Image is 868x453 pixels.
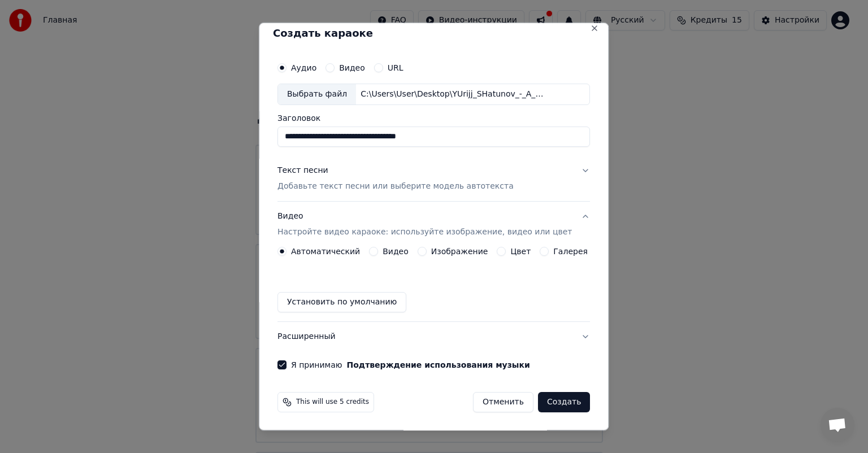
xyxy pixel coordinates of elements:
button: Установить по умолчанию [277,292,406,312]
label: Галерея [554,247,588,255]
div: Видео [277,211,572,238]
label: Аудио [291,64,316,72]
div: C:\Users\User\Desktop\YUrijj_SHatunov_-_A_leto_cveta_79393540.mp3 [356,89,548,100]
p: Добавьте текст песни или выберите модель автотекста [277,181,514,192]
label: Изображение [431,247,488,255]
label: Я принимаю [291,361,530,369]
p: Настройте видео караоке: используйте изображение, видео или цвет [277,226,572,238]
button: Текст песниДобавьте текст песни или выберите модель автотекста [277,156,590,201]
label: Видео [383,247,409,255]
div: Выбрать файл [278,84,356,104]
button: Отменить [473,392,533,412]
label: Автоматический [291,247,360,255]
label: Видео [339,64,365,72]
label: Цвет [511,247,531,255]
button: Расширенный [277,322,590,351]
button: Я принимаю [347,361,530,369]
label: Заголовок [277,114,590,122]
div: Текст песни [277,165,328,176]
div: ВидеоНастройте видео караоке: используйте изображение, видео или цвет [277,247,590,321]
h2: Создать караоке [273,28,594,38]
button: Создать [538,392,590,412]
label: URL [388,64,403,72]
span: This will use 5 credits [296,398,369,407]
button: ВидеоНастройте видео караоке: используйте изображение, видео или цвет [277,202,590,247]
